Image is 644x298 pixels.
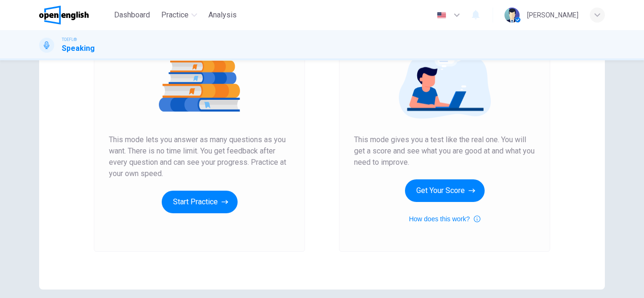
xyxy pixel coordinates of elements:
[62,43,95,54] h1: Speaking
[436,12,447,19] img: en
[109,134,290,179] span: This mode lets you answer as many questions as you want. There is no time limit. You get feedback...
[114,9,150,21] span: Dashboard
[527,9,578,21] div: [PERSON_NAME]
[405,179,485,202] button: Get Your Score
[409,213,480,225] button: How does this work?
[162,191,238,213] button: Start Practice
[504,8,520,23] img: Profile picture
[62,36,77,43] span: TOEFL®
[205,7,240,24] button: Analysis
[354,134,535,168] span: This mode gives you a test like the real one. You will get a score and see what you are good at a...
[39,6,110,24] a: OpenEnglish logo
[110,7,154,24] button: Dashboard
[161,9,189,21] span: Practice
[39,6,89,24] img: OpenEnglish logo
[157,7,201,24] button: Practice
[208,9,237,21] span: Analysis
